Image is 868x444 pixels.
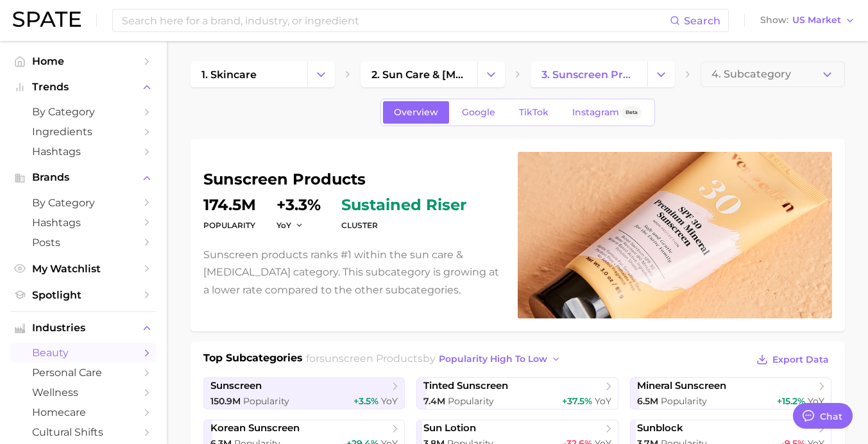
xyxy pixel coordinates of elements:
[32,55,135,67] span: Home
[792,17,841,24] span: US Market
[203,350,303,370] h1: Top Subcategories
[201,69,257,81] span: 1. skincare
[371,69,466,81] span: 2. sun care & [MEDICAL_DATA]
[777,395,805,407] span: +15.2%
[203,377,405,409] a: sunscreen150.9m Popularity+3.5% YoY
[519,107,549,118] span: TikTok
[203,197,256,213] dd: 174.5m
[121,10,670,31] input: Search here for a brand, industry, or ingredient
[561,101,652,124] a: InstagramBeta
[637,395,658,407] span: 6.5m
[416,377,618,409] a: tinted sunscreen7.4m Popularity+37.5% YoY
[423,395,445,407] span: 7.4m
[32,217,135,229] span: Hashtags
[306,352,565,365] span: for by
[381,395,398,407] span: YoY
[10,318,157,338] button: Industries
[32,386,135,399] span: wellness
[10,122,157,142] a: Ingredients
[32,263,135,275] span: My Watchlist
[32,197,135,209] span: by Category
[647,62,675,87] button: Change Category
[451,101,506,124] a: Google
[277,220,291,231] span: YoY
[10,382,157,402] a: wellness
[711,69,791,80] span: 4. Subcategory
[210,395,241,407] span: 150.9m
[661,395,707,407] span: Popularity
[32,426,135,438] span: cultural shifts
[508,101,559,124] a: TikTok
[10,259,157,279] a: My Watchlist
[10,193,157,213] a: by Category
[595,395,611,407] span: YoY
[462,107,495,118] span: Google
[637,380,726,392] span: mineral sunscreen
[572,107,619,118] span: Instagram
[353,395,379,407] span: +3.5%
[203,218,256,233] dt: Popularity
[423,380,508,392] span: tinted sunscreen
[277,197,321,213] dd: +3.3%
[10,168,157,187] button: Brands
[13,12,81,27] img: SPATE
[10,422,157,442] a: cultural shifts
[772,354,829,365] span: Export Data
[760,17,788,24] span: Show
[10,402,157,422] a: homecare
[32,366,135,379] span: personal care
[191,62,307,87] a: 1. skincare
[203,172,502,187] h1: sunscreen products
[684,15,720,27] span: Search
[277,220,304,231] button: YoY
[10,233,157,252] a: Posts
[448,395,494,407] span: Popularity
[562,395,592,407] span: +37.5%
[808,395,824,407] span: YoY
[394,107,438,118] span: Overview
[307,62,335,87] button: Change Category
[32,347,135,359] span: beauty
[32,236,135,249] span: Posts
[361,62,477,87] a: 2. sun care & [MEDICAL_DATA]
[753,350,831,368] button: Export Data
[637,422,683,434] span: sunblock
[32,172,135,183] span: Brands
[531,62,647,87] a: 3. sunscreen products
[10,343,157,363] a: beauty
[423,422,476,434] span: sun lotion
[436,350,565,368] button: popularity high to low
[32,406,135,418] span: homecare
[203,246,502,299] p: Sunscreen products ranks #1 within the sun care & [MEDICAL_DATA] category. This subcategory is gr...
[341,197,466,213] span: sustained riser
[10,78,157,97] button: Trends
[210,422,300,434] span: korean sunscreen
[10,51,157,71] a: Home
[32,106,135,118] span: by Category
[757,12,858,29] button: ShowUS Market
[477,62,505,87] button: Change Category
[32,126,135,138] span: Ingredients
[32,81,135,93] span: Trends
[383,101,449,124] a: Overview
[625,107,638,118] span: Beta
[10,142,157,161] a: Hashtags
[10,363,157,382] a: personal care
[210,380,262,392] span: sunscreen
[439,354,547,365] span: popularity high to low
[630,377,832,409] a: mineral sunscreen6.5m Popularity+15.2% YoY
[10,285,157,305] a: Spotlight
[341,218,466,233] dt: cluster
[10,102,157,122] a: by Category
[701,62,845,87] button: 4. Subcategory
[319,352,423,365] span: sunscreen products
[541,69,636,81] span: 3. sunscreen products
[32,289,135,301] span: Spotlight
[10,213,157,233] a: Hashtags
[32,145,135,158] span: Hashtags
[32,322,135,334] span: Industries
[243,395,289,407] span: Popularity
